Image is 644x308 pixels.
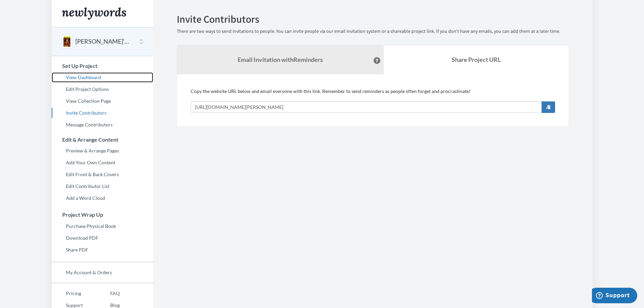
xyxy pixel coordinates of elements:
p: There are two ways to send invitations to people. You can invite people via our email invitation ... [177,28,569,35]
a: View Collection Page [52,96,153,106]
img: Newlywords logo [62,7,126,20]
a: Edit Project Options [52,84,153,94]
a: Edit Front & Back Covers [52,169,153,180]
a: Edit Contributor List [52,181,153,191]
h2: Invite Contributors [177,14,569,25]
a: Invite Contributors [52,108,153,118]
h3: Set Up Project [52,63,153,69]
h3: Edit & Arrange Content [52,137,153,143]
a: Add Your Own Content [52,158,153,168]
h3: Project Wrap Up [52,212,153,218]
a: Pricing [52,288,96,299]
div: Copy the website URL below and email everyone with this link. Remember to send reminders as peopl... [191,88,555,113]
a: Purchase Physical Book [52,221,153,231]
a: FAQ [96,288,120,299]
a: Share PDF [52,245,153,255]
a: View Dashboard [52,72,153,82]
a: My Account & Orders [52,267,153,278]
a: Preview & Arrange Pages [52,146,153,156]
a: Message Contributors [52,120,153,130]
a: Download PDF [52,233,153,243]
a: Add a Word Cloud [52,193,153,203]
strong: Email Invitation with Reminders [238,56,323,63]
b: Share Project URL [452,56,501,63]
iframe: Opens a widget where you can chat to one of our agents [592,288,637,305]
button: [PERSON_NAME]'s Birthday [75,37,130,46]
